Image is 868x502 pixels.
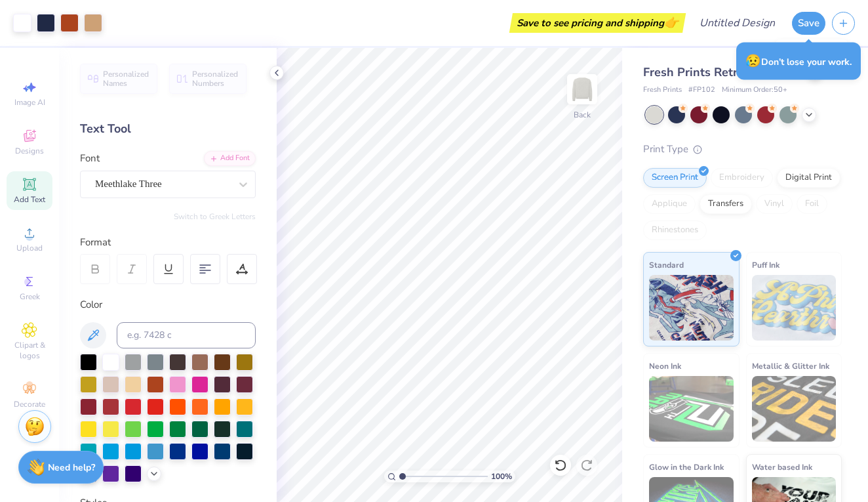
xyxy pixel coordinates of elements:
[643,194,696,214] div: Applique
[643,168,707,188] div: Screen Print
[14,97,45,108] span: Image AI
[711,168,773,188] div: Embroidery
[649,359,681,373] span: Neon Ink
[643,85,682,96] span: Fresh Prints
[513,13,682,33] div: Save to see pricing and shipping
[752,275,837,341] img: Puff Ink
[117,322,256,348] input: e.g. 7428 c
[174,211,256,222] button: Switch to Greek Letters
[649,275,734,341] img: Standard
[649,376,734,442] img: Neon Ink
[204,151,256,166] div: Add Font
[192,70,239,88] span: Personalized Numbers
[752,376,837,442] img: Metallic & Glitter Ink
[20,291,40,302] span: Greek
[688,85,715,96] span: # FP102
[736,43,861,80] div: Don’t lose your work.
[664,14,679,30] span: 👉
[491,471,512,482] span: 100 %
[569,76,595,102] img: Back
[80,151,100,166] label: Font
[756,194,793,214] div: Vinyl
[14,194,45,205] span: Add Text
[643,220,707,240] div: Rhinestones
[7,340,52,361] span: Clipart & logos
[643,64,802,80] span: Fresh Prints Retro Crewneck
[649,258,684,272] span: Standard
[15,146,44,156] span: Designs
[752,460,812,474] span: Water based Ink
[792,12,825,35] button: Save
[48,461,95,474] strong: Need help?
[649,460,724,474] span: Glow in the Dark Ink
[103,70,149,88] span: Personalized Names
[745,52,761,70] span: 😥
[752,359,829,373] span: Metallic & Glitter Ink
[722,85,787,96] span: Minimum Order: 50 +
[80,120,256,138] div: Text Tool
[777,168,840,188] div: Digital Print
[16,243,43,253] span: Upload
[689,10,785,36] input: Untitled Design
[574,109,591,121] div: Back
[80,297,256,312] div: Color
[643,142,842,157] div: Print Type
[14,399,45,409] span: Decorate
[700,194,752,214] div: Transfers
[752,258,779,272] span: Puff Ink
[797,194,827,214] div: Foil
[80,235,257,250] div: Format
